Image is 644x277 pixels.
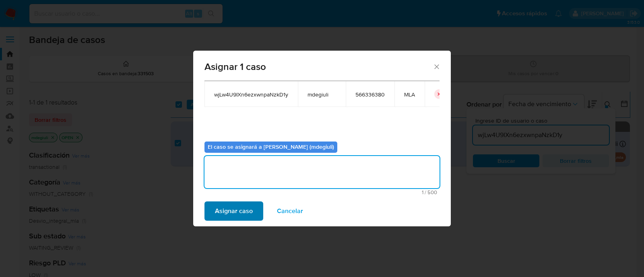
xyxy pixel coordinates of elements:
[207,190,437,195] span: Máximo 500 caracteres
[208,143,334,151] b: El caso se asignará a [PERSON_NAME] (mdegiuli)
[214,91,288,98] span: wjLw4U9IXn6ezxwnpaNzkD1y
[266,201,314,221] button: Cancelar
[434,89,444,99] button: icon-button
[404,91,415,98] span: MLA
[308,91,336,98] span: mdegiuli
[204,62,433,72] span: Asignar 1 caso
[277,202,303,220] span: Cancelar
[355,91,385,98] span: 566336380
[193,51,451,226] div: assign-modal
[204,201,263,221] button: Asignar caso
[433,63,440,70] button: Cerrar ventana
[215,202,253,220] span: Asignar caso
